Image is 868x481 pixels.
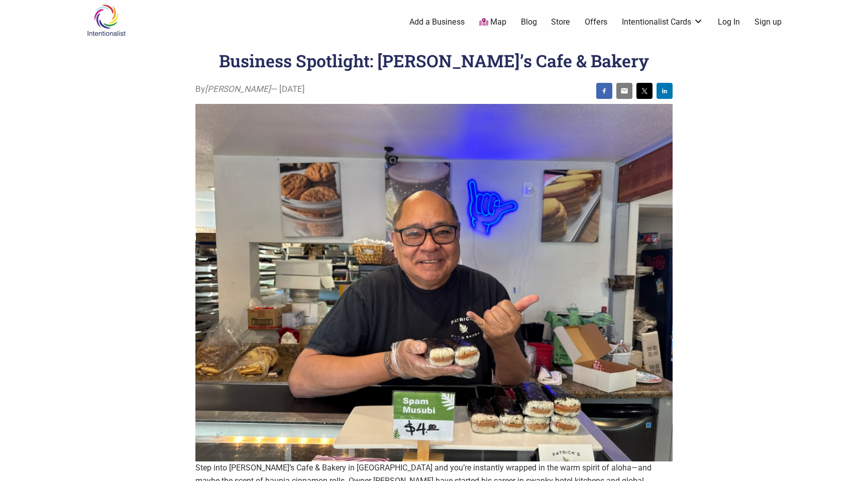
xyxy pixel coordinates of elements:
[551,17,570,28] a: Store
[521,17,537,28] a: Blog
[82,4,130,37] img: Intentionalist
[620,87,628,95] img: email sharing button
[409,17,465,28] a: Add a Business
[600,87,608,95] img: facebook sharing button
[585,17,607,28] a: Offers
[754,17,782,28] a: Sign up
[195,83,305,96] span: By — [DATE]
[622,17,703,28] a: Intentionalist Cards
[479,17,506,28] a: Map
[640,87,648,95] img: twitter sharing button
[661,87,669,95] img: linkedin sharing button
[718,17,740,28] a: Log In
[205,84,271,94] i: [PERSON_NAME]
[219,49,649,72] h1: Business Spotlight: [PERSON_NAME]’s Cafe & Bakery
